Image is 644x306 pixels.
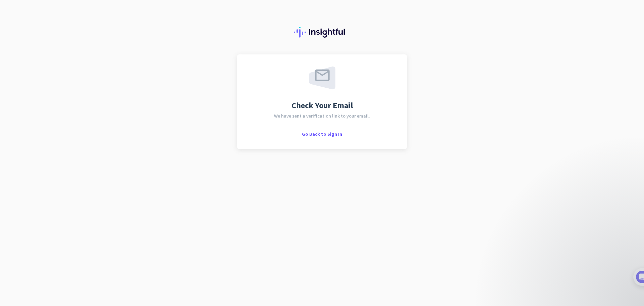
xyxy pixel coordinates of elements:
iframe: Intercom notifications message [506,160,641,303]
span: We have sent a verification link to your email. [274,114,370,118]
span: Go Back to Sign In [302,131,342,137]
span: Check Your Email [291,101,353,110]
img: email-sent [309,67,335,89]
img: Insightful [294,27,350,38]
